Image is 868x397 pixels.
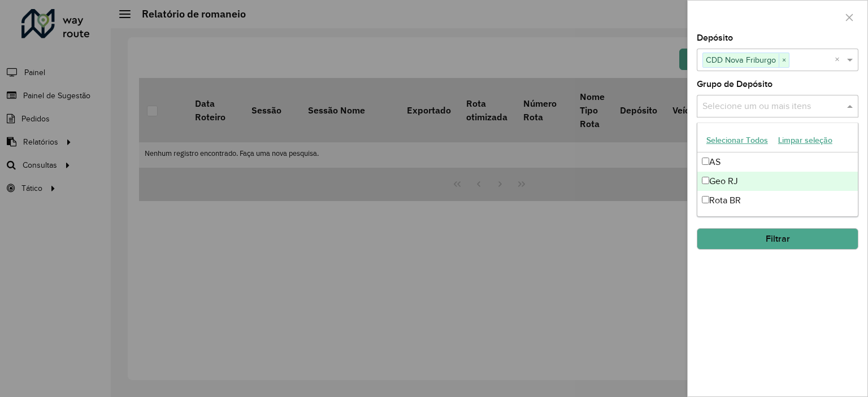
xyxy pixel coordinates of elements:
div: AS [697,152,858,172]
span: CDD Nova Friburgo [703,53,779,67]
label: Grupo de Depósito [697,77,772,91]
span: Clear all [835,53,844,67]
label: Depósito [697,31,733,45]
span: × [779,54,789,67]
div: Rota BR [697,191,858,210]
button: Selecionar Todos [701,132,773,149]
div: Geo RJ [697,172,858,191]
ng-dropdown-panel: Options list [697,123,858,217]
button: Limpar seleção [773,132,837,149]
button: Filtrar [697,228,858,250]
